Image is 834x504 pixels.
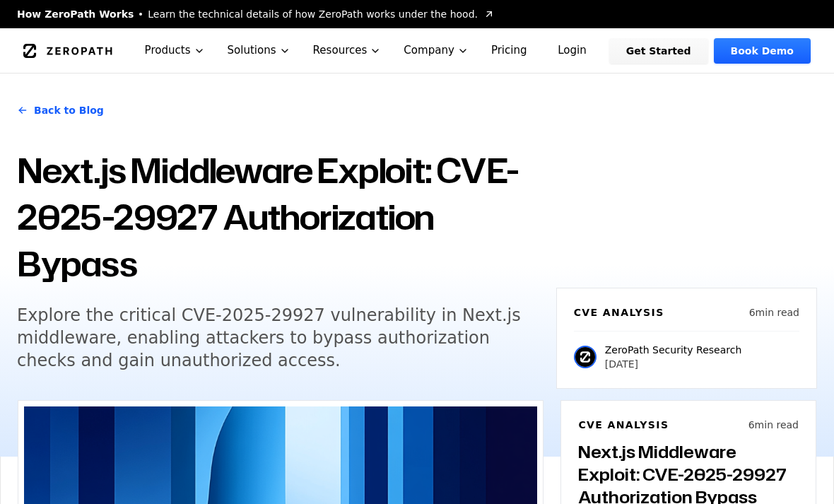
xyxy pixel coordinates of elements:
h6: CVE Analysis [578,418,669,432]
button: Solutions [216,28,302,73]
span: Learn the technical details of how ZeroPath works under the hood. [148,7,478,21]
p: 6 min read [748,418,799,432]
h1: Next.js Middleware Exploit: CVE-2025-29927 Authorization Bypass [17,147,539,287]
button: Resources [302,28,393,73]
a: Get Started [609,38,708,64]
a: Login [541,38,604,64]
p: 6 min read [749,305,799,320]
p: ZeroPath Security Research [605,343,742,357]
button: Company [392,28,480,73]
span: How ZeroPath Works [17,7,134,21]
h5: Explore the critical CVE-2025-29927 vulnerability in Next.js middleware, enabling attackers to by... [17,304,539,372]
a: Pricing [480,28,539,73]
a: How ZeroPath WorksLearn the technical details of how ZeroPath works under the hood. [17,7,495,21]
p: [DATE] [605,357,742,371]
a: Book Demo [714,38,811,64]
img: ZeroPath Security Research [574,346,597,368]
button: Products [134,28,216,73]
h6: CVE Analysis [574,305,664,320]
a: Back to Blog [17,90,104,130]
